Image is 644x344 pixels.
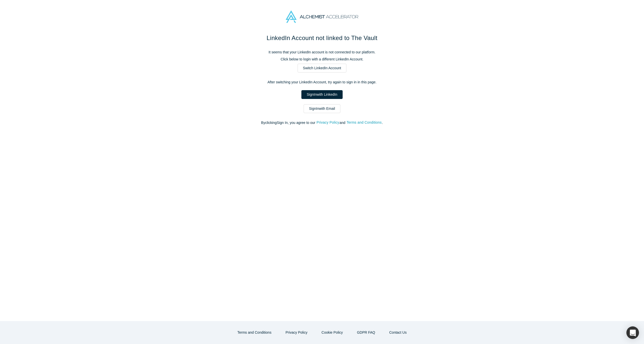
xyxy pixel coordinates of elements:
[232,328,277,337] button: Terms and Conditions
[216,80,428,85] p: After switching your LinkedIn Account, try again to sign in in this page.
[316,328,348,337] button: Cookie Policy
[304,104,340,113] a: SignInwith Email
[280,328,313,337] button: Privacy Policy
[216,120,428,125] p: By clicking Sign In , you agree to our and .
[384,328,412,337] a: Contact Us
[216,33,428,43] h1: LinkedIn Account not linked to The Vault
[286,11,358,23] img: Alchemist Accelerator Logo
[316,120,339,125] button: Privacy Policy
[346,120,382,125] button: Terms and Conditions
[352,328,380,337] a: GDPR FAQ
[301,90,342,99] a: SignInwith LinkedIn
[216,57,428,62] p: Click below to login with a different LinkedIn Account.
[298,64,346,73] a: Switch LinkedIn Account
[216,50,428,55] p: It seems that your LinkedIn account is not connected to our platform.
